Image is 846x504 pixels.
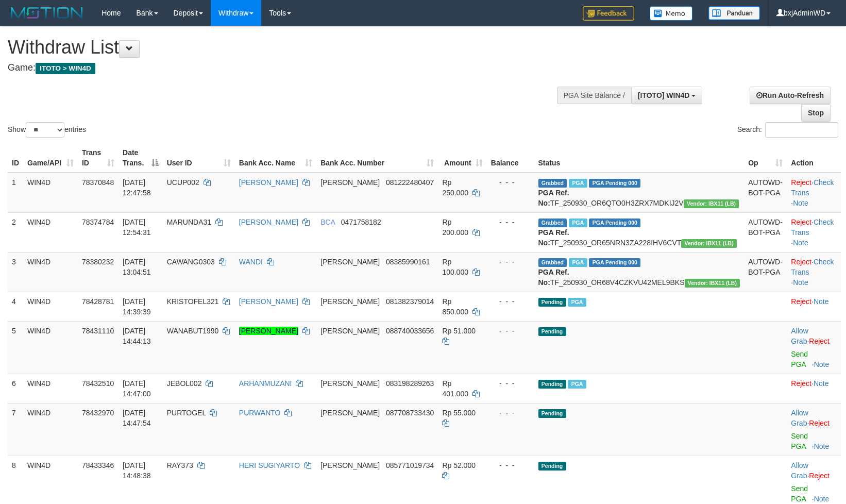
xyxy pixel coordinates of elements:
[538,258,567,267] span: Grabbed
[791,218,811,226] a: Reject
[239,297,298,306] a: [PERSON_NAME]
[538,228,569,247] b: PGA Ref. No:
[442,218,468,237] span: Rp 200.000
[167,258,215,266] span: CAWANG0303
[534,252,745,292] td: TF_250930_OR68V4CZKVU42MEL9BKS
[123,327,151,345] span: [DATE] 14:44:13
[320,258,380,266] span: [PERSON_NAME]
[239,327,298,335] a: [PERSON_NAME]
[119,143,163,173] th: Date Trans.: activate to sort column descending
[487,143,534,173] th: Balance
[8,212,23,252] td: 2
[569,219,587,227] span: Marked by bxjAdminWD
[123,461,151,480] span: [DATE] 14:48:38
[569,258,587,267] span: Marked by bxjAdminWD
[809,419,830,427] a: Reject
[82,178,114,187] span: 78370848
[568,298,586,307] span: Marked by bxjAdminWD
[23,374,78,403] td: WIN4D
[787,292,841,321] td: ·
[491,408,530,418] div: - - -
[8,37,554,58] h1: Withdraw List
[534,173,745,213] td: TF_250930_OR6QTO0H3ZRX7MDKIJ2V
[589,179,640,188] span: PGA Pending
[23,321,78,374] td: WIN4D
[744,212,787,252] td: AUTOWD-BOT-PGA
[8,252,23,292] td: 3
[491,257,530,267] div: - - -
[8,403,23,456] td: 7
[82,297,114,306] span: 78428781
[791,461,809,480] span: ·
[167,379,202,388] span: JEBOL002
[791,297,811,306] a: Reject
[320,409,380,417] span: [PERSON_NAME]
[787,212,841,252] td: · ·
[442,178,468,197] span: Rp 250.000
[386,409,434,417] span: Copy 087708733430 to clipboard
[791,409,808,427] a: Allow Grab
[320,379,380,388] span: [PERSON_NAME]
[386,258,430,266] span: Copy 08385990161 to clipboard
[814,360,830,368] a: Note
[750,87,831,104] a: Run Auto-Refresh
[316,143,438,173] th: Bank Acc. Number: activate to sort column ascending
[491,217,530,227] div: - - -
[8,5,86,21] img: MOTION_logo.png
[8,122,86,138] label: Show entries
[568,380,586,389] span: Marked by bxjAdminWD
[491,177,530,188] div: - - -
[538,219,567,227] span: Grabbed
[814,379,829,388] a: Note
[538,268,569,287] b: PGA Ref. No:
[684,199,739,208] span: Vendor URL: https://dashboard.q2checkout.com/secure
[744,252,787,292] td: AUTOWD-BOT-PGA
[320,218,335,226] span: BCA
[23,143,78,173] th: Game/API: activate to sort column ascending
[123,297,151,316] span: [DATE] 14:39:39
[386,379,434,388] span: Copy 083198289263 to clipboard
[737,122,838,138] label: Search:
[538,462,566,471] span: Pending
[809,337,830,345] a: Reject
[167,297,219,306] span: KRISTOFEL321
[8,292,23,321] td: 4
[791,409,809,427] span: ·
[793,278,808,287] a: Note
[23,252,78,292] td: WIN4D
[239,218,298,226] a: [PERSON_NAME]
[82,258,114,266] span: 78380232
[491,378,530,389] div: - - -
[8,374,23,403] td: 6
[791,258,834,276] a: Check Trans
[8,173,23,213] td: 1
[650,6,693,21] img: Button%20Memo.svg
[814,297,829,306] a: Note
[538,189,569,207] b: PGA Ref. No:
[163,143,235,173] th: User ID: activate to sort column ascending
[386,178,434,187] span: Copy 081222480407 to clipboard
[82,461,114,469] span: 78433346
[239,178,298,187] a: [PERSON_NAME]
[235,143,316,173] th: Bank Acc. Name: activate to sort column ascending
[386,461,434,469] span: Copy 085771019734 to clipboard
[787,374,841,403] td: ·
[123,258,151,276] span: [DATE] 13:04:51
[589,258,640,267] span: PGA Pending
[123,379,151,398] span: [DATE] 14:47:00
[123,409,151,427] span: [DATE] 14:47:54
[791,461,808,480] a: Allow Grab
[814,442,830,450] a: Note
[123,178,151,197] span: [DATE] 12:47:58
[239,409,281,417] a: PURWANTO
[23,212,78,252] td: WIN4D
[23,173,78,213] td: WIN4D
[793,199,808,207] a: Note
[82,379,114,388] span: 78432510
[791,218,834,237] a: Check Trans
[239,379,292,388] a: ARHANMUZANI
[787,143,841,173] th: Action
[491,326,530,336] div: - - -
[557,87,631,104] div: PGA Site Balance /
[167,461,193,469] span: RAY373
